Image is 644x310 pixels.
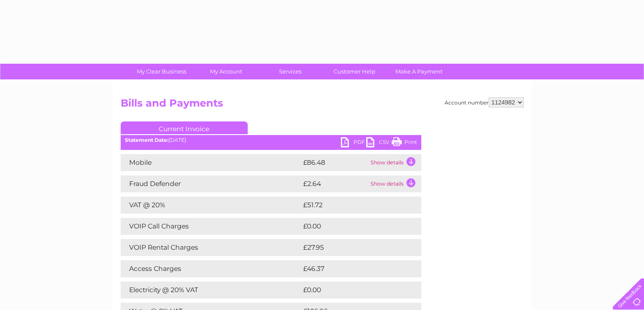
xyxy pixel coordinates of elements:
[301,218,402,235] td: £0.00
[121,97,524,113] h2: Bills and Payments
[121,218,301,235] td: VOIP Call Charges
[301,197,403,214] td: £51.72
[301,154,368,171] td: £86.48
[366,137,392,149] a: CSV
[392,137,417,149] a: Print
[301,260,404,277] td: £46.37
[445,97,524,107] div: Account number
[121,260,301,277] td: Access Charges
[368,154,421,171] td: Show details
[125,137,169,143] b: Statement Date:
[301,239,404,256] td: £27.95
[121,239,301,256] td: VOIP Rental Charges
[368,175,421,192] td: Show details
[121,282,301,299] td: Electricity @ 20% VAT
[384,64,454,79] a: Make A Payment
[121,137,421,143] div: [DATE]
[320,64,390,79] a: Customer Help
[121,197,301,214] td: VAT @ 20%
[121,154,301,171] td: Mobile
[191,64,261,79] a: My Account
[121,175,301,192] td: Fraud Defender
[301,175,368,192] td: £2.64
[255,64,325,79] a: Services
[341,137,366,149] a: PDF
[121,121,248,134] a: Current Invoice
[127,64,196,79] a: My Clear Business
[301,282,402,299] td: £0.00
